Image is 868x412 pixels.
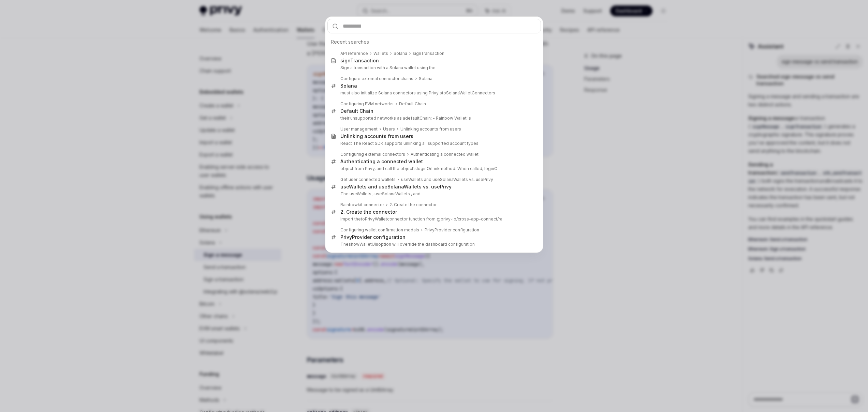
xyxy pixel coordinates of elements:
div: PrivyProvider configuration [340,234,406,240]
p: Sign a transaction with a Solana wallet using the [340,65,527,71]
div: Authenticating a connected wallet [411,152,479,157]
div: Default Chain [340,108,373,114]
p: object from Privy, and call the object's method: When called, loginO [340,166,527,171]
p: The option will override the dashboard configuration [340,242,527,247]
div: PrivyProvider configuration [425,227,479,233]
div: s and useSolanaWallets vs. usePrivy [340,184,452,190]
div: Authenticating a connected wallet [340,158,423,165]
div: Rainbowkit connector [340,202,384,208]
div: Solana [419,76,432,81]
div: Default Chain [399,101,426,107]
b: useWallet [401,177,421,182]
p: React The React SDK supports unlinking all supported account types [340,141,527,146]
p: their unsupported networks as a : - Rainbow Wallet 's [340,116,527,121]
div: Unlinking accounts from users [400,126,461,132]
div: API reference [340,51,368,56]
div: User management [340,126,378,132]
b: Unlink [340,133,355,139]
b: defaultChain [405,116,431,121]
div: Transaction [340,58,379,64]
b: toSolanaWalletConnectors [442,90,495,95]
div: Get user connected wallets [340,177,396,182]
div: Solana [340,83,357,89]
span: Recent searches [331,39,369,45]
div: s and useSolanaWallets vs. usePrivy [401,177,493,182]
div: Configuring external connectors [340,152,405,157]
div: Users [383,126,395,132]
b: useWallet [340,184,364,189]
div: Solana [394,51,407,56]
div: Configuring EVM networks [340,101,394,107]
div: 2. Create the connector [389,202,437,208]
div: ing accounts from users [340,133,413,139]
b: showWalletUIs [349,242,378,247]
p: Import the connector function from @privy-io/cross-app-connect/ra [340,216,527,222]
b: sign [340,58,350,63]
b: toPrivyWallet [361,216,387,222]
div: Configuring wallet confirmation modals [340,227,419,233]
div: Wallets [373,51,388,56]
p: The useWallets , useSolanaWallets , and [340,191,527,197]
div: signTransaction [413,51,444,56]
div: Configure external connector chains [340,76,413,81]
div: 2. Create the connector [340,209,397,215]
p: must also initialize Solana connectors using Privy's [340,90,527,96]
b: loginOrLink [417,166,440,171]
